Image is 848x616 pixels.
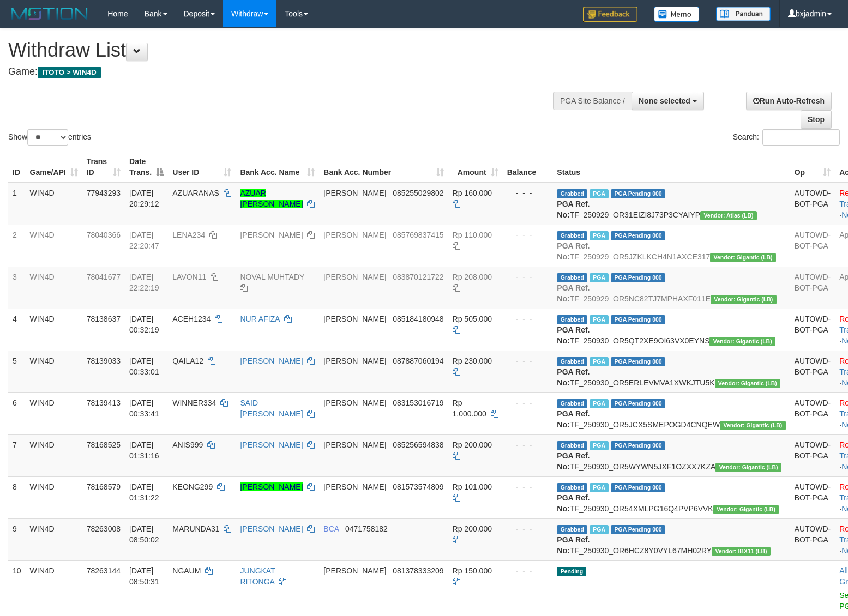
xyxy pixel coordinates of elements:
[172,440,203,449] span: ANIS999
[553,92,632,110] div: PGA Site Balance /
[590,273,609,282] span: Marked by bxjAdminWD
[557,483,587,492] span: Grabbed
[87,482,121,491] span: 78168579
[323,566,386,575] span: [PERSON_NAME]
[552,476,790,518] td: TF_250930_OR54XMLPG16Q4PVP6VVK
[26,152,82,183] th: Game/API: activate to sort column ascending
[713,505,779,514] span: Vendor URL: https://dashboard.q2checkout.com/secure
[790,183,835,225] td: AUTOWD-BOT-PGA
[611,273,665,282] span: PGA Pending
[393,482,443,491] span: Copy 081573574809 to clipboard
[790,392,835,434] td: AUTOWD-BOT-PGA
[393,398,443,407] span: Copy 083153016719 to clipboard
[323,273,386,281] span: [PERSON_NAME]
[453,482,492,491] span: Rp 101.000
[507,481,549,492] div: - - -
[611,189,665,198] span: PGA Pending
[26,518,82,560] td: WIN4D
[507,439,549,450] div: - - -
[26,351,82,392] td: WIN4D
[8,67,555,77] h4: Game:
[87,524,121,533] span: 78263008
[240,482,303,491] a: [PERSON_NAME]
[129,315,159,334] span: [DATE] 00:32:19
[8,225,26,267] td: 2
[129,440,159,460] span: [DATE] 01:31:16
[453,440,492,449] span: Rp 200.000
[240,566,275,586] a: JUNGKAT RITONGA
[557,451,590,471] b: PGA Ref. No:
[125,152,168,183] th: Date Trans.: activate to sort column descending
[129,189,159,208] span: [DATE] 20:29:12
[393,566,443,575] span: Copy 081378333209 to clipboard
[557,441,587,450] span: Grabbed
[172,357,203,365] span: QAILA12
[8,351,26,392] td: 5
[8,152,26,183] th: ID
[8,476,26,518] td: 8
[26,434,82,476] td: WIN4D
[700,211,757,220] span: Vendor URL: https://dashboard.q2checkout.com/secure
[711,295,777,304] span: Vendor URL: https://dashboard.q2checkout.com/secure
[8,518,26,560] td: 9
[611,441,665,450] span: PGA Pending
[507,355,549,366] div: - - -
[87,398,121,407] span: 78139413
[552,267,790,309] td: TF_250929_OR5NC82TJ7MPHAXF011E
[590,399,609,408] span: Marked by bxjAdminWD
[590,357,609,366] span: Marked by bxjAdminWD
[172,566,201,575] span: NGAUM
[26,183,82,225] td: WIN4D
[590,189,609,198] span: Marked by bxjAdminWD
[87,357,121,365] span: 78139033
[87,189,121,197] span: 77943293
[507,397,549,408] div: - - -
[87,566,121,575] span: 78263144
[654,7,700,22] img: Button%20Memo.svg
[507,230,549,240] div: - - -
[557,231,587,240] span: Grabbed
[323,189,386,197] span: [PERSON_NAME]
[552,183,790,225] td: TF_250929_OR31EIZI8J73P3CYAIYP
[172,524,219,533] span: MARUNDA31
[453,357,492,365] span: Rp 230.000
[393,357,443,365] span: Copy 087887060194 to clipboard
[240,189,303,208] a: AZUAR [PERSON_NAME]
[8,560,26,616] td: 10
[453,273,492,281] span: Rp 208.000
[87,231,121,239] span: 78040366
[129,482,159,502] span: [DATE] 01:31:22
[507,271,549,282] div: - - -
[557,357,587,366] span: Grabbed
[733,129,840,146] label: Search:
[716,7,771,21] img: panduan.png
[393,273,443,281] span: Copy 083870121722 to clipboard
[8,39,555,61] h1: Withdraw List
[323,398,386,407] span: [PERSON_NAME]
[557,200,590,219] b: PGA Ref. No:
[590,483,609,492] span: Marked by bxjAdminWD
[172,398,216,407] span: WINNER334
[503,152,553,183] th: Balance
[552,434,790,476] td: TF_250930_OR5WYWN5JXF1OZXX7KZA
[393,189,443,197] span: Copy 085255029802 to clipboard
[611,357,665,366] span: PGA Pending
[552,225,790,267] td: TF_250929_OR5JZKLKCH4N1AXCE317
[590,231,609,240] span: Marked by bxjAdminWD
[172,231,205,239] span: LENA234
[507,565,549,576] div: - - -
[453,566,492,575] span: Rp 150.000
[557,399,587,408] span: Grabbed
[393,231,443,239] span: Copy 085769837415 to clipboard
[557,367,590,387] b: PGA Ref. No:
[590,525,609,534] span: Marked by bxjAdminWD
[240,315,279,323] a: NUR AFIZA
[552,309,790,351] td: TF_250930_OR5QT2XE9OI63VX0EYNS
[790,476,835,518] td: AUTOWD-BOT-PGA
[611,315,665,324] span: PGA Pending
[129,524,159,544] span: [DATE] 08:50:02
[168,152,236,183] th: User ID: activate to sort column ascending
[715,463,781,472] span: Vendor URL: https://dashboard.q2checkout.com/secure
[240,273,304,281] a: NOVAL MUHTADY
[557,189,587,198] span: Grabbed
